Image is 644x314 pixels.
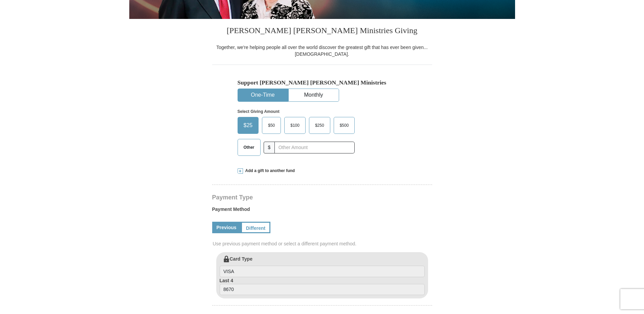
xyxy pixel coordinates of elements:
a: Previous [212,222,241,233]
span: $25 [240,120,256,130]
span: $ [264,142,275,153]
button: Monthly [289,89,339,101]
h4: Payment Type [212,195,432,200]
input: Other Amount [274,142,355,153]
input: Card Type [220,266,425,277]
span: Other [240,142,258,152]
span: $500 [336,120,352,130]
input: Last 4 [220,284,425,295]
span: $50 [265,120,278,130]
span: $100 [287,120,303,130]
label: Payment Method [212,206,432,216]
button: One-Time [238,89,288,101]
div: Together, we're helping people all over the world discover the greatest gift that has ever been g... [212,44,432,57]
span: $250 [312,120,328,130]
a: Different [241,222,271,233]
label: Card Type [220,256,425,277]
h3: [PERSON_NAME] [PERSON_NAME] Ministries Giving [212,19,432,44]
strong: Select Giving Amount [238,109,280,114]
span: Use previous payment method or select a different payment method. [213,240,433,247]
h5: Support [PERSON_NAME] [PERSON_NAME] Ministries [238,79,407,86]
span: Add a gift to another fund [243,168,295,174]
label: Last 4 [220,277,425,295]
